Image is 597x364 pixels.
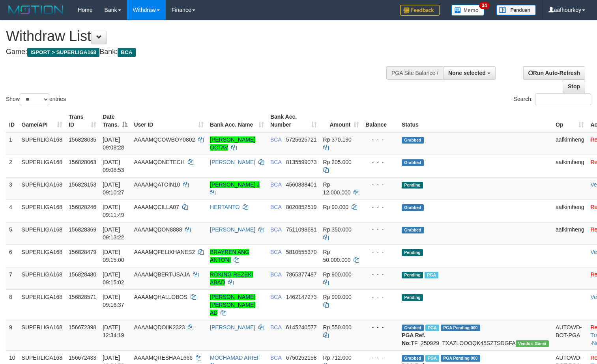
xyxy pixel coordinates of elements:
[210,324,255,330] a: [PERSON_NAME]
[267,110,320,132] th: Bank Acc. Number: activate to sort column ascending
[69,271,96,278] span: 156828480
[270,271,281,278] span: BCA
[19,177,66,200] td: SUPERLIGA168
[118,48,135,57] span: BCA
[365,271,395,278] div: - - -
[69,181,96,188] span: 156828153
[365,158,395,166] div: - - -
[210,181,260,188] a: [PERSON_NAME] J
[323,136,352,143] span: Rp 370.190
[270,324,281,330] span: BCA
[402,137,424,144] span: Grabbed
[6,132,19,155] td: 1
[210,294,255,316] a: [PERSON_NAME] [PERSON_NAME] AD
[399,320,552,350] td: TF_250929_TXAZLOOOQK45SZTSDGFA
[365,354,395,362] div: - - -
[402,325,424,331] span: Grabbed
[270,226,281,233] span: BCA
[425,272,438,278] span: Marked by aafsoycanthlai
[552,320,587,350] td: AUTOWD-BOT-PGA
[286,181,317,188] span: Copy 4560888401 to clipboard
[210,159,255,165] a: [PERSON_NAME]
[402,332,425,346] b: PGA Ref. No:
[6,93,66,105] label: Show entries
[323,181,351,196] span: Rp 12.000.000
[69,136,96,143] span: 156828035
[6,4,66,16] img: MOTION_logo.png
[365,248,395,256] div: - - -
[103,324,124,338] span: [DATE] 12:34:19
[210,249,249,263] a: BRAYREN ANG ANTONI
[19,245,66,267] td: SUPERLIGA168
[402,249,423,256] span: Pending
[270,159,281,165] span: BCA
[563,80,585,93] a: Stop
[402,182,423,189] span: Pending
[323,249,351,263] span: Rp 50.000.000
[286,159,317,165] span: Copy 8135599073 to clipboard
[514,93,591,105] label: Search:
[402,272,423,278] span: Pending
[103,181,124,196] span: [DATE] 09:10:27
[6,110,19,132] th: ID
[210,204,240,210] a: HERTANTO
[365,136,395,144] div: - - -
[552,222,587,245] td: aafkimheng
[6,177,19,200] td: 3
[400,5,440,16] img: Feedback.jpg
[402,159,424,166] span: Grabbed
[286,136,317,143] span: Copy 5725625721 to clipboard
[69,226,96,233] span: 156828369
[552,110,587,132] th: Op: activate to sort column ascending
[365,293,395,301] div: - - -
[69,294,96,300] span: 156828571
[443,66,496,80] button: None selected
[362,110,399,132] th: Balance
[19,132,66,155] td: SUPERLIGA168
[441,355,480,362] span: PGA Pending
[19,110,66,132] th: Game/API: activate to sort column ascending
[210,271,253,286] a: ROKING REZEKI ABAD
[365,226,395,233] div: - - -
[6,245,19,267] td: 6
[6,320,19,350] td: 9
[134,271,189,278] span: AAAAMQBERTUSAJA
[286,249,317,255] span: Copy 5810555370 to clipboard
[210,136,255,151] a: [PERSON_NAME] OCTAV
[134,181,180,188] span: AAAAMQATOIN10
[270,136,281,143] span: BCA
[69,159,96,165] span: 156828063
[365,203,395,211] div: - - -
[365,323,395,331] div: - - -
[103,294,124,308] span: [DATE] 09:16:37
[270,204,281,210] span: BCA
[399,110,552,132] th: Status
[19,155,66,177] td: SUPERLIGA168
[69,249,96,255] span: 156828479
[516,340,549,347] span: Vendor URL: https://trx31.1velocity.biz
[6,289,19,320] td: 8
[103,249,124,263] span: [DATE] 09:15:00
[6,155,19,177] td: 2
[523,66,585,80] a: Run Auto-Refresh
[103,271,124,286] span: [DATE] 09:15:02
[448,70,486,76] span: None selected
[270,181,281,188] span: BCA
[134,249,195,255] span: AAAAMQFELIXHANES2
[134,136,195,143] span: AAAAMQCOWBOY0802
[323,204,349,210] span: Rp 90.000
[496,5,536,15] img: panduan.png
[552,132,587,155] td: aafkimheng
[99,110,131,132] th: Date Trans.: activate to sort column descending
[69,355,96,361] span: 156672433
[19,267,66,289] td: SUPERLIGA168
[402,227,424,233] span: Grabbed
[270,355,281,361] span: BCA
[103,159,124,173] span: [DATE] 09:08:53
[210,226,255,233] a: [PERSON_NAME]
[286,226,317,233] span: Copy 7511098681 to clipboard
[69,204,96,210] span: 156828246
[386,66,443,80] div: PGA Site Balance /
[365,181,395,189] div: - - -
[323,271,352,278] span: Rp 900.000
